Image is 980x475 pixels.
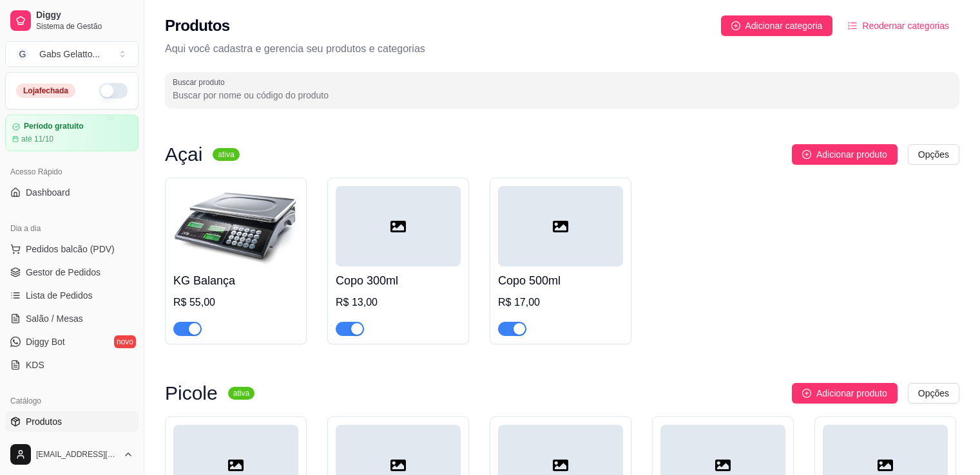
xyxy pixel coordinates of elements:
[918,386,949,400] span: Opções
[5,391,139,411] div: Catálogo
[26,335,65,348] span: Diggy Bot
[5,308,139,329] a: Salão / Mesas
[16,48,29,61] span: G
[802,389,811,398] span: plus-circle
[173,272,298,290] h4: KG Balança
[173,77,229,88] label: Buscar produto
[5,411,139,432] a: Produtos
[802,150,811,159] span: plus-circle
[816,386,887,400] span: Adicionar produto
[165,15,230,36] h2: Produtos
[24,122,84,131] article: Período gratuito
[26,243,115,256] span: Pedidos balcão (PDV)
[26,312,83,325] span: Salão / Mesas
[5,182,139,203] a: Dashboard
[918,147,949,162] span: Opções
[99,83,128,98] button: Alterar Status
[36,449,118,460] span: [EMAIL_ADDRESS][DOMAIN_NAME]
[165,147,202,162] h3: Açai
[908,383,959,404] button: Opções
[26,359,44,371] span: KDS
[731,21,740,30] span: plus-circle
[36,21,133,32] span: Sistema de Gestão
[5,218,139,239] div: Dia a dia
[5,239,139,259] button: Pedidos balcão (PDV)
[165,386,218,401] h3: Picole
[848,21,857,30] span: ordered-list
[498,295,623,310] div: R$ 17,00
[26,289,93,302] span: Lista de Pedidos
[792,383,898,404] button: Adicionar produto
[26,415,62,428] span: Produtos
[173,295,298,310] div: R$ 55,00
[816,147,887,162] span: Adicionar produto
[792,144,898,165] button: Adicionar produto
[5,115,139,151] a: Período gratuitoaté 11/10
[36,10,133,21] span: Diggy
[5,41,139,67] button: Select a team
[5,262,139,283] a: Gestor de Pedidos
[5,355,139,375] a: KDS
[5,439,139,470] button: [EMAIL_ADDRESS][DOMAIN_NAME]
[173,89,952,102] input: Buscar produto
[5,5,139,36] a: DiggySistema de Gestão
[5,331,139,352] a: Diggy Botnovo
[336,295,461,310] div: R$ 13,00
[26,186,70,199] span: Dashboard
[21,134,53,144] article: até 11/10
[721,15,833,36] button: Adicionar categoria
[173,186,298,266] img: product-image
[5,285,139,306] a: Lista de Pedidos
[498,272,623,290] h4: Copo 500ml
[165,41,959,57] p: Aqui você cadastra e gerencia seu produtos e categorias
[39,48,100,61] div: Gabs Gelatto ...
[838,15,959,36] button: Reodernar categorias
[5,162,139,182] div: Acesso Rápido
[336,272,461,290] h4: Copo 300ml
[213,148,239,161] sup: ativa
[16,84,75,98] div: Loja fechada
[745,19,823,33] span: Adicionar categoria
[228,387,255,400] sup: ativa
[908,144,959,165] button: Opções
[862,19,949,33] span: Reodernar categorias
[26,266,101,279] span: Gestor de Pedidos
